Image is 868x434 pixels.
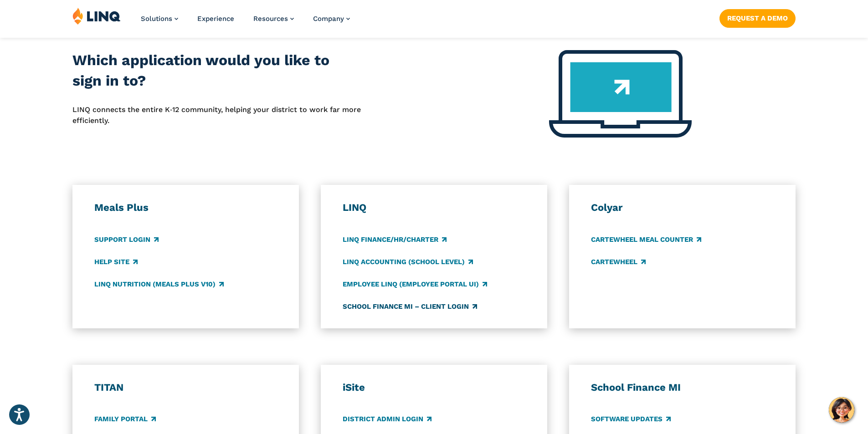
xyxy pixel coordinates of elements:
a: School Finance MI – Client Login [343,301,477,311]
h2: Which application would you like to sign in to? [72,50,361,92]
a: Help Site [94,257,138,267]
span: Company [313,15,344,23]
a: Support Login [94,235,159,245]
img: LINQ | K‑12 Software [72,7,121,25]
h3: Meals Plus [94,201,277,214]
h3: iSite [343,381,526,394]
h3: School Finance MI [591,381,774,394]
a: Software Updates [591,414,671,424]
span: Solutions [141,15,172,23]
a: LINQ Finance/HR/Charter [343,235,447,245]
a: Employee LINQ (Employee Portal UI) [343,279,487,289]
a: Company [313,15,350,23]
h3: Colyar [591,201,774,214]
p: LINQ connects the entire K‑12 community, helping your district to work far more efficiently. [72,104,361,127]
nav: Primary Navigation [141,7,350,37]
a: Resources [253,15,294,23]
h3: TITAN [94,381,277,394]
a: CARTEWHEEL [591,257,646,267]
a: LINQ Nutrition (Meals Plus v10) [94,279,224,289]
a: Solutions [141,15,178,23]
a: Experience [197,15,234,23]
a: District Admin Login [343,414,431,424]
a: Request a Demo [719,9,796,27]
span: Resources [253,15,288,23]
button: Hello, have a question? Let’s chat. [829,397,854,423]
nav: Button Navigation [719,7,796,27]
a: LINQ Accounting (school level) [343,257,473,267]
h3: LINQ [343,201,526,214]
a: Family Portal [94,414,156,424]
a: CARTEWHEEL Meal Counter [591,235,701,245]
